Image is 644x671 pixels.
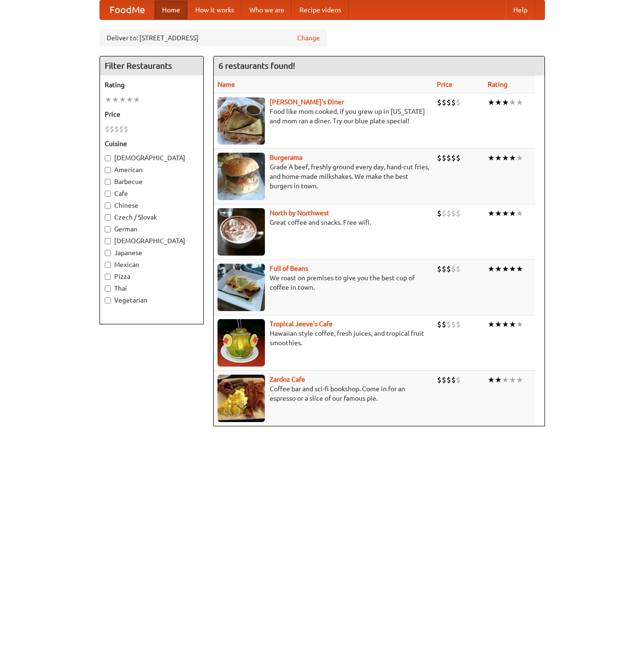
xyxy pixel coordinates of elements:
[100,56,203,75] h4: Filter Restaurants
[100,29,327,46] div: Deliver to: [STREET_ADDRESS]
[105,177,199,186] label: Barbecue
[502,319,509,330] li: ★
[488,319,495,330] li: ★
[119,94,126,105] li: ★
[105,214,111,221] input: Czech / Slovak
[218,97,265,145] img: sallys.jpg
[105,224,199,234] label: German
[442,97,446,108] li: $
[218,273,429,292] p: We roast on premises to give you the best cup of coffee in town.
[105,202,111,209] input: Chinese
[188,0,242,19] a: How it works
[270,98,344,106] a: [PERSON_NAME]'s Diner
[270,376,305,383] a: Zardoz Cafe
[437,264,442,274] li: $
[509,208,516,219] li: ★
[451,264,456,274] li: $
[495,319,502,330] li: ★
[270,320,333,328] b: Tropical Jeeve's Cafe
[488,264,495,274] li: ★
[105,295,199,305] label: Vegetarian
[105,274,111,280] input: Pizza
[495,375,502,385] li: ★
[297,33,320,43] a: Change
[509,97,516,108] li: ★
[442,153,446,163] li: $
[105,153,199,163] label: [DEMOGRAPHIC_DATA]
[451,208,456,219] li: $
[119,124,124,134] li: $
[488,375,495,385] li: ★
[105,167,111,173] input: American
[100,0,154,19] a: FoodMe
[105,201,199,210] label: Chinese
[446,97,451,108] li: $
[218,264,265,311] img: beans.jpg
[437,319,442,330] li: $
[105,124,109,134] li: $
[442,264,446,274] li: $
[218,329,429,348] p: Hawaiian style coffee, fresh juices, and tropical fruit smoothies.
[114,124,119,134] li: $
[488,153,495,163] li: ★
[218,153,265,200] img: burgerama.jpg
[442,208,446,219] li: $
[270,209,329,217] a: North by Northwest
[446,153,451,163] li: $
[270,154,302,161] a: Burgerama
[292,0,349,19] a: Recipe videos
[451,153,456,163] li: $
[218,107,429,126] p: Food like mom cooked, if you grew up in [US_STATE] and mom ran a diner. Try our blue plate special!
[437,81,453,88] a: Price
[218,218,429,227] p: Great coffee and snacks. Free wifi.
[451,97,456,108] li: $
[105,80,199,90] h5: Rating
[516,97,523,108] li: ★
[502,264,509,274] li: ★
[446,319,451,330] li: $
[502,153,509,163] li: ★
[105,155,111,161] input: [DEMOGRAPHIC_DATA]
[218,319,265,367] img: jeeves.jpg
[105,179,111,185] input: Barbecue
[105,226,111,232] input: German
[509,264,516,274] li: ★
[105,189,199,198] label: Cafe
[495,153,502,163] li: ★
[437,153,442,163] li: $
[126,94,133,105] li: ★
[105,236,199,246] label: [DEMOGRAPHIC_DATA]
[112,94,119,105] li: ★
[495,97,502,108] li: ★
[509,153,516,163] li: ★
[502,97,509,108] li: ★
[488,97,495,108] li: ★
[105,191,111,197] input: Cafe
[105,262,111,268] input: Mexican
[105,248,199,257] label: Japanese
[218,61,295,70] ng-pluralize: 6 restaurants found!
[456,208,461,219] li: $
[270,265,308,272] a: Full of Beans
[446,264,451,274] li: $
[495,264,502,274] li: ★
[154,0,188,19] a: Home
[105,250,111,256] input: Japanese
[437,375,442,385] li: $
[105,297,111,303] input: Vegetarian
[456,97,461,108] li: $
[437,97,442,108] li: $
[509,375,516,385] li: ★
[437,208,442,219] li: $
[442,319,446,330] li: $
[242,0,292,19] a: Who we are
[502,375,509,385] li: ★
[218,384,429,403] p: Coffee bar and sci-fi bookshop. Come in for an espresso or a slice of our famous pie.
[442,375,446,385] li: $
[488,208,495,219] li: ★
[446,208,451,219] li: $
[218,208,265,256] img: north.jpg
